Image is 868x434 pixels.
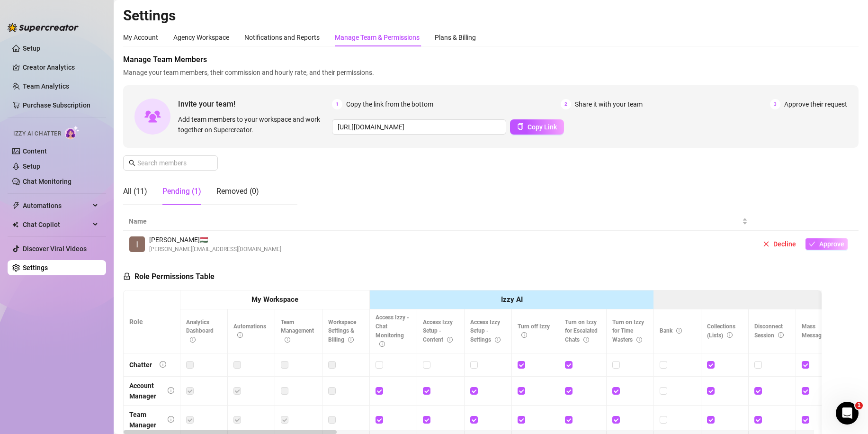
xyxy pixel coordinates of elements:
a: Purchase Subscription [23,98,98,113]
span: info-circle [583,337,589,343]
div: Pending (1) [162,186,201,197]
span: Manage your team members, their commission and hourly rate, and their permissions. [123,67,859,78]
span: Workspace Settings & Billing [328,319,356,344]
span: 3 [770,99,780,109]
span: info-circle [521,332,527,338]
span: Access Izzy Setup - Settings [470,319,501,344]
a: Creator Analytics [23,60,98,75]
span: copy [517,123,524,130]
span: Automations [23,198,90,213]
span: Turn off Izzy [518,323,550,339]
span: info-circle [495,337,501,343]
span: lock [123,272,131,280]
span: Bank [660,327,682,334]
span: Copy the link from the bottom [346,99,433,109]
a: Settings [23,264,48,271]
span: info-circle [285,337,290,343]
div: Team Manager [129,409,160,430]
div: Removed (0) [216,186,259,197]
span: Access Izzy Setup - Content [423,319,453,344]
span: Team Management [281,319,314,344]
div: Account Manager [129,380,160,401]
div: My Account [123,32,158,43]
span: Mass Message [802,323,834,339]
iframe: Intercom live chat [836,402,859,425]
span: Share it with your team [575,99,643,109]
a: Discover Viral Videos [23,245,87,253]
span: search [129,160,135,166]
span: info-circle [636,337,642,343]
div: Notifications and Reports [244,32,320,43]
img: AI Chatter [65,126,80,139]
h5: Role Permissions Table [123,271,215,282]
th: Role [124,290,180,353]
span: info-circle [727,332,733,338]
div: All (11) [123,186,147,197]
strong: Izzy AI [501,295,523,304]
span: Izzy AI Chatter [13,129,61,138]
span: info-circle [379,341,385,347]
span: Approve [819,240,844,248]
span: [PERSON_NAME][EMAIL_ADDRESS][DOMAIN_NAME] [149,245,281,254]
a: Setup [23,45,40,52]
a: Content [23,147,47,155]
div: Manage Team & Permissions [335,32,420,43]
span: info-circle [168,387,174,394]
span: info-circle [778,332,784,338]
span: Disconnect Session [754,323,784,339]
span: Automations [233,323,266,339]
span: Approve their request [784,99,847,109]
img: logo-BBDzfeDw.svg [8,23,79,32]
h2: Settings [123,7,859,25]
div: Chatter [129,360,152,370]
a: Setup [23,163,40,170]
input: Search members [137,158,205,168]
button: Approve [805,238,848,250]
span: Add team members to your workspace and work together on Supercreator. [178,114,328,135]
span: Turn on Izzy for Time Wasters [612,319,644,344]
span: 1 [332,99,342,109]
span: Invite your team! [178,98,332,110]
a: Team Analytics [23,82,69,90]
th: Name [123,212,753,231]
span: Decline [773,240,796,248]
button: Copy Link [510,119,564,135]
span: Turn on Izzy for Escalated Chats [565,319,598,344]
span: Analytics Dashboard [186,319,214,344]
span: info-circle [237,332,243,338]
span: info-circle [447,337,453,343]
button: Decline [759,238,800,250]
img: Chat Copilot [12,221,18,228]
span: 2 [561,99,571,109]
span: Chat Copilot [23,217,90,232]
span: info-circle [348,337,354,343]
span: check [809,241,815,247]
span: [PERSON_NAME] 🇭🇺 [149,235,281,245]
span: info-circle [168,416,174,423]
span: info-circle [190,337,196,343]
div: Plans & Billing [435,32,476,43]
span: close [763,241,770,247]
span: 1 [855,402,863,409]
a: Chat Monitoring [23,178,72,185]
div: Agency Workspace [173,32,229,43]
img: Ivan Trako [129,236,145,252]
span: info-circle [676,328,682,334]
span: Access Izzy - Chat Monitoring [376,314,409,348]
strong: My Workspace [251,295,298,304]
span: Copy Link [528,123,557,131]
span: Manage Team Members [123,54,859,65]
span: thunderbolt [12,202,20,209]
span: Collections (Lists) [707,323,735,339]
span: info-circle [160,361,166,368]
span: Name [129,216,740,226]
